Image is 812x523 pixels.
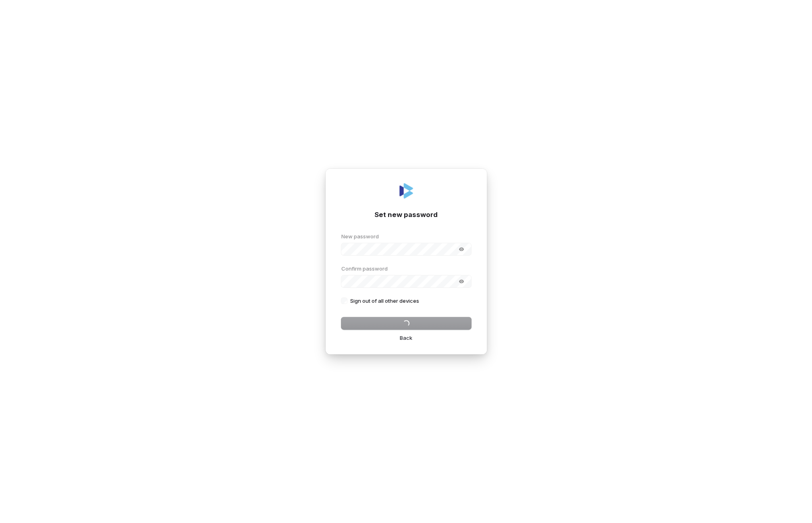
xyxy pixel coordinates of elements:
p: Sign out of all other devices [350,297,419,304]
button: Show password [453,277,469,286]
button: Show password [453,244,469,254]
img: Coverbase [397,181,416,201]
h1: Set new password [341,210,471,220]
a: Back [400,334,412,341]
